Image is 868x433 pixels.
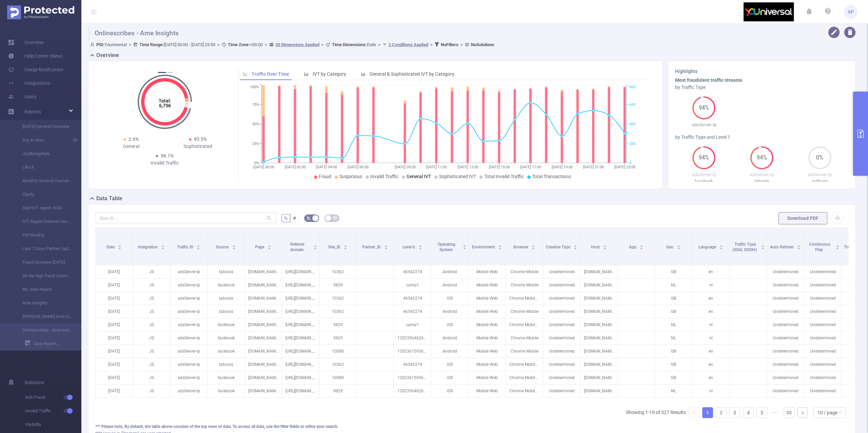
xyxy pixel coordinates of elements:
[161,244,165,248] div: Sort
[407,174,431,179] span: General IVT
[98,143,165,150] div: General
[472,245,496,249] span: Environment
[506,292,543,305] p: Chrome Mobile iOS
[133,292,170,305] p: JS
[208,318,244,331] p: facebook
[394,318,431,331] p: camp1
[290,242,305,252] span: Referrer domain
[546,245,571,249] span: Creative Type
[513,245,529,249] span: Browser
[730,408,740,418] a: 3
[14,296,73,310] a: Ame insights
[139,42,164,47] b: Time Range:
[14,256,73,269] a: Fraud Increase [DATE] -
[159,103,171,108] tspan: 6,756
[118,247,122,249] i: icon: caret-down
[96,318,133,331] p: [DATE]
[719,244,723,248] div: Sort
[14,133,73,147] a: Any & vibes
[96,194,122,203] h2: Data Table
[543,292,580,305] p: Undetermined
[761,247,765,249] i: icon: caret-down
[268,247,271,249] i: icon: caret-down
[252,102,259,107] tspan: 75%
[197,244,200,246] i: icon: caret-up
[675,77,742,83] b: Most fraudulent traffic streams
[384,244,388,248] div: Sort
[285,165,306,169] tspan: [DATE] 02:00
[703,408,713,418] a: 1
[313,244,317,248] div: Sort
[675,171,733,178] p: adsServer-lp
[809,242,830,252] span: Continuous Play
[158,72,166,73] button: 1
[7,5,74,19] img: Protected Media
[282,292,319,305] p: [URL][DOMAIN_NAME]
[439,174,476,179] span: Sophisticated IVT
[431,279,468,291] p: Android
[532,247,535,249] i: icon: caret-down
[666,245,674,249] span: Geo
[761,244,765,246] i: icon: caret-up
[316,165,337,169] tspan: [DATE] 04:00
[96,292,133,305] p: [DATE]
[716,407,727,418] li: 2
[692,292,729,305] p: en
[431,265,468,278] p: Android
[319,42,326,47] span: >
[580,265,617,278] p: [DOMAIN_NAME]
[245,318,282,331] p: [DOMAIN_NAME]
[520,165,541,169] tspan: [DATE] 17:00
[197,247,200,249] i: icon: caret-down
[343,244,348,248] div: Sort
[394,305,431,318] p: 46542274
[14,215,73,228] a: IVT Report External Use Last 7 days UTC+1
[543,265,580,278] p: Undetermined
[750,155,773,161] span: 94%
[402,245,416,249] span: Level 6
[441,42,458,47] b: No Filters
[344,244,348,246] i: icon: caret-up
[88,26,818,40] h1: Onlinescribes - Ame Insights
[743,407,754,418] li: 4
[170,279,207,291] p: adsServer-lp
[835,244,840,248] div: Sort
[90,42,494,47] span: Youniversal [DATE] 00:00 - [DATE] 23:59 +00:00
[797,244,801,248] div: Sort
[552,165,573,169] tspan: [DATE] 19:00
[8,49,63,63] a: Help Center (New)
[778,212,827,224] button: Download PDF
[767,305,804,318] p: Undetermined
[471,42,494,47] b: No Solutions
[228,42,250,47] b: Time Zone:
[319,174,331,179] span: Fraud
[603,244,607,246] i: icon: caret-up
[332,42,376,47] span: Date
[603,244,607,248] div: Sort
[208,279,244,291] p: facebook
[252,122,259,127] tspan: 50%
[767,265,804,278] p: Undetermined
[469,279,506,291] p: Mobile Web
[733,171,791,178] p: adsServer-lp
[733,178,791,185] p: taboola
[8,76,50,90] a: Integrations
[96,305,133,318] p: [DATE]
[194,136,207,142] span: 93.5%
[319,265,356,278] p: 10362
[498,247,502,249] i: icon: caret-down
[804,265,841,278] p: Undetermined
[770,245,795,249] span: Auto Refresh
[177,245,194,249] span: Traffic ID
[384,244,388,246] i: icon: caret-up
[506,279,543,291] p: Chrome Mobile
[629,161,631,165] tspan: 0
[216,245,230,249] span: Source
[282,305,319,318] p: [URL][DOMAIN_NAME]
[344,247,348,249] i: icon: caret-down
[328,245,341,249] span: Site_ID
[431,318,468,331] p: iOS
[583,165,604,169] tspan: [DATE] 21:00
[167,72,173,73] button: 2
[629,245,637,249] span: App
